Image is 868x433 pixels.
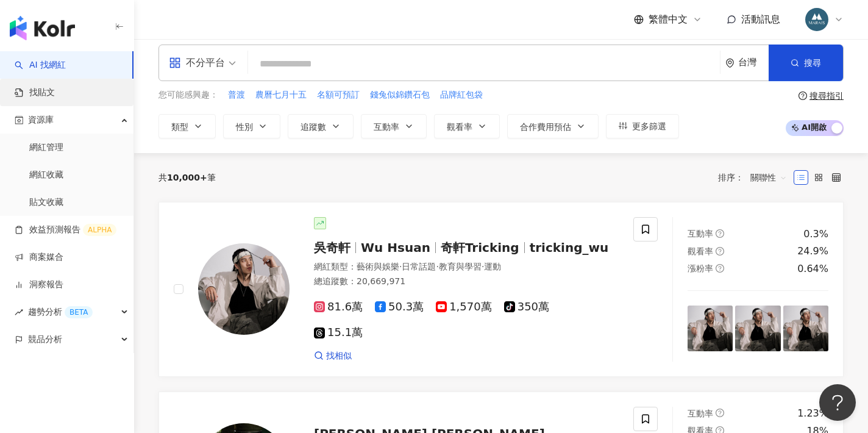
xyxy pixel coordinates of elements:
div: 0.3% [803,227,828,241]
span: 性別 [236,122,253,132]
a: 洞察報告 [15,279,63,291]
span: · [436,262,438,271]
div: 台灣 [738,57,769,68]
button: 普渡 [227,88,246,102]
a: 貼文收藏 [29,196,63,209]
span: 農曆七月十五 [255,89,307,101]
span: · [399,262,402,271]
span: 10,000+ [167,173,207,182]
button: 名額可預訂 [316,88,360,102]
img: 358735463_652854033541749_1509380869568117342_n.jpg [805,8,828,31]
span: 競品分析 [28,326,62,353]
span: 日常話題 [402,262,436,271]
img: post-image [735,306,781,351]
span: environment [725,59,735,68]
span: 漲粉率 [688,263,713,273]
span: 藝術與娛樂 [357,262,399,271]
span: 吳奇軒 [314,240,350,255]
button: 更多篩選 [606,114,679,138]
div: 24.9% [797,245,828,258]
div: 0.64% [797,262,828,276]
span: 普渡 [228,89,245,101]
button: 觀看率 [434,114,500,138]
span: 錢兔似錦鑽石包 [370,89,430,101]
a: 網紅收藏 [29,169,63,181]
span: 活動訊息 [741,13,780,25]
div: 網紅類型 ： [314,261,619,273]
div: 共 筆 [158,173,216,182]
div: 搜尋指引 [809,91,844,101]
img: logo [10,16,75,40]
span: 觀看率 [688,246,713,256]
span: 教育與學習 [439,262,482,271]
span: 互動率 [374,122,399,132]
img: post-image [783,306,829,351]
span: 1,570萬 [436,301,492,313]
div: 排序： [718,168,794,187]
button: 錢兔似錦鑽石包 [369,88,430,102]
span: question-circle [716,247,724,256]
img: KOL Avatar [198,243,290,335]
span: 互動率 [688,409,713,418]
a: searchAI 找網紅 [15,59,66,71]
iframe: Help Scout Beacon - Open [819,384,856,421]
span: 類型 [171,122,188,132]
a: 效益預測報告ALPHA [15,224,116,236]
span: 追蹤數 [301,122,326,132]
span: question-circle [716,409,724,417]
button: 互動率 [361,114,427,138]
span: 觀看率 [447,122,472,132]
span: 您可能感興趣： [158,89,218,101]
button: 追蹤數 [288,114,354,138]
span: 名額可預訂 [317,89,360,101]
span: 趨勢分析 [28,298,93,326]
a: 找相似 [314,350,352,362]
span: 50.3萬 [375,301,424,313]
span: 350萬 [504,301,549,313]
a: KOL Avatar吳奇軒Wu Hsuan奇軒Trickingtricking_wu網紅類型：藝術與娛樂·日常話題·教育與學習·運動總追蹤數：20,669,97181.6萬50.3萬1,570萬... [158,202,844,378]
button: 品牌紅包袋 [439,88,483,102]
img: post-image [688,306,733,351]
span: rise [15,308,23,317]
span: 運動 [484,262,501,271]
span: 品牌紅包袋 [440,89,483,101]
span: 合作費用預估 [520,122,571,132]
span: · [482,262,484,271]
a: 網紅管理 [29,141,63,154]
span: 找相似 [326,350,352,362]
button: 農曆七月十五 [255,88,307,102]
span: tricking_wu [530,240,609,255]
span: 互動率 [688,229,713,238]
div: 總追蹤數 ： 20,669,971 [314,276,619,288]
a: 找貼文 [15,87,55,99]
button: 類型 [158,114,216,138]
span: appstore [169,57,181,69]
span: Wu Hsuan [361,240,430,255]
span: 資源庫 [28,106,54,134]
button: 搜尋 [769,45,843,81]
span: question-circle [716,264,724,273]
button: 合作費用預估 [507,114,599,138]
span: 更多篩選 [632,121,666,131]
span: question-circle [716,229,724,238]
div: 1.23% [797,407,828,420]
div: 不分平台 [169,53,225,73]
div: BETA [65,306,93,318]
span: 15.1萬 [314,326,363,339]
a: 商案媒合 [15,251,63,263]
span: 繁體中文 [649,13,688,26]
button: 性別 [223,114,280,138]
span: 81.6萬 [314,301,363,313]
span: question-circle [799,91,807,100]
span: 奇軒Tricking [441,240,519,255]
span: 關聯性 [750,168,787,187]
span: 搜尋 [804,58,821,68]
